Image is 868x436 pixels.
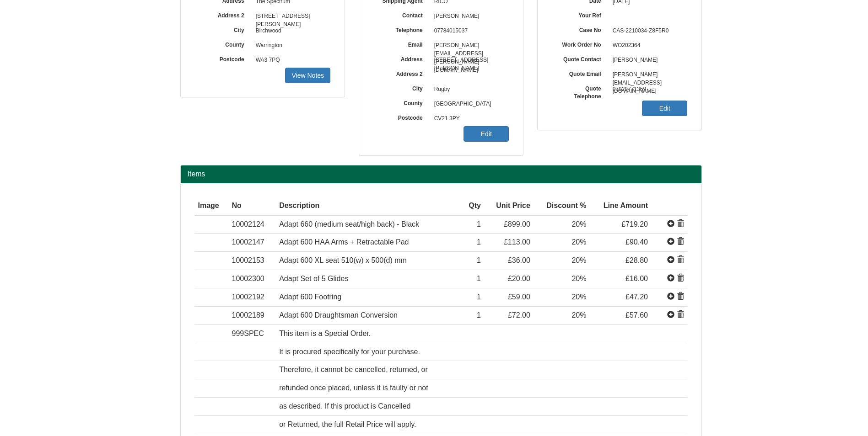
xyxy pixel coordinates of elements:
td: 999SPEC [228,324,276,343]
span: Adapt 660 (medium seat/high back) - Black [279,220,419,228]
span: 1 [477,238,481,246]
span: Adapt 600 Footring [279,293,341,301]
span: [PERSON_NAME][EMAIL_ADDRESS][DOMAIN_NAME] [608,68,688,82]
span: £719.20 [621,220,648,228]
span: Adapt 600 Draughtsman Conversion [279,311,398,319]
td: 10002192 [228,288,276,307]
span: 1 [477,293,481,301]
td: 10002300 [228,270,276,288]
label: City [194,24,251,34]
th: Description [275,197,461,215]
span: £90.40 [625,238,648,246]
span: Warrington [251,38,331,53]
label: Work Order No [551,38,608,49]
label: Address [373,53,430,64]
span: CV21 3PY [430,112,509,126]
span: WO202364 [613,42,641,48]
span: £16.00 [625,275,648,282]
span: [STREET_ADDRESS][PERSON_NAME] [251,9,331,24]
span: £59.00 [508,293,530,301]
th: Qty [461,197,485,215]
span: WA3 7PQ [251,53,331,68]
span: 20% [571,256,586,264]
label: Email [373,38,430,49]
span: 07929771359 [608,82,688,97]
span: 1 [477,275,481,282]
span: refunded once placed, unless it is faulty or not [279,384,428,392]
span: This item is a Special Order. [279,330,371,337]
span: £36.00 [508,256,530,264]
span: 20% [571,220,586,228]
th: No [228,197,276,215]
span: £47.20 [625,293,648,301]
label: Address 2 [373,68,430,78]
span: £57.60 [625,311,648,319]
label: Postcode [373,112,430,122]
span: [PERSON_NAME][EMAIL_ADDRESS][PERSON_NAME][DOMAIN_NAME] [430,38,509,53]
label: Quote Telephone [551,82,608,101]
td: 10002147 [228,234,276,252]
label: Postcode [194,53,251,64]
label: Telephone [373,24,430,34]
span: 07784015037 [430,24,509,38]
label: Quote Email [551,68,608,78]
span: 1 [477,256,481,264]
span: 20% [571,275,586,282]
span: [GEOGRAPHIC_DATA] [430,97,509,112]
span: Rugby [430,82,509,97]
span: Adapt 600 HAA Arms + Retractable Pad [279,238,409,246]
span: £72.00 [508,311,530,319]
label: City [373,82,430,93]
span: [PERSON_NAME] [608,53,688,68]
span: CAS-2210034-Z8F5R0 [608,24,688,38]
span: Adapt Set of 5 Glides [279,275,348,282]
h2: Items [188,170,695,178]
span: [STREET_ADDRESS][PERSON_NAME] [430,53,509,68]
label: County [194,38,251,49]
span: or Returned, the full Retail Price will apply. [279,420,416,428]
td: 10002189 [228,306,276,324]
a: Edit [464,126,509,142]
label: Quote Contact [551,53,608,64]
th: Unit Price [485,197,534,215]
span: 20% [571,238,586,246]
label: Contact [373,9,430,20]
label: Case No [551,24,608,34]
span: £899.00 [504,220,530,228]
th: Discount % [534,197,590,215]
span: It is procured specifically for your purchase. [279,348,420,356]
span: Adapt 600 XL seat 510(w) x 500(d) mm [279,256,407,264]
span: £20.00 [508,275,530,282]
td: 10002153 [228,252,276,270]
label: Address 2 [194,9,251,20]
th: Line Amount [590,197,652,215]
span: Birchwood [251,24,331,38]
a: Edit [642,101,687,116]
th: Image [194,197,228,215]
span: 1 [477,220,481,228]
span: 1 [477,311,481,319]
span: 20% [571,311,586,319]
span: £113.00 [504,238,530,246]
label: County [373,97,430,107]
span: Therefore, it cannot be cancelled, returned, or [279,366,428,373]
td: 10002124 [228,215,276,234]
span: 20% [571,293,586,301]
span: [PERSON_NAME] [430,9,509,24]
a: View Notes [285,68,330,83]
label: Your Ref [551,9,608,20]
span: £28.80 [625,256,648,264]
span: as described. If this product is Cancelled [279,402,410,410]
